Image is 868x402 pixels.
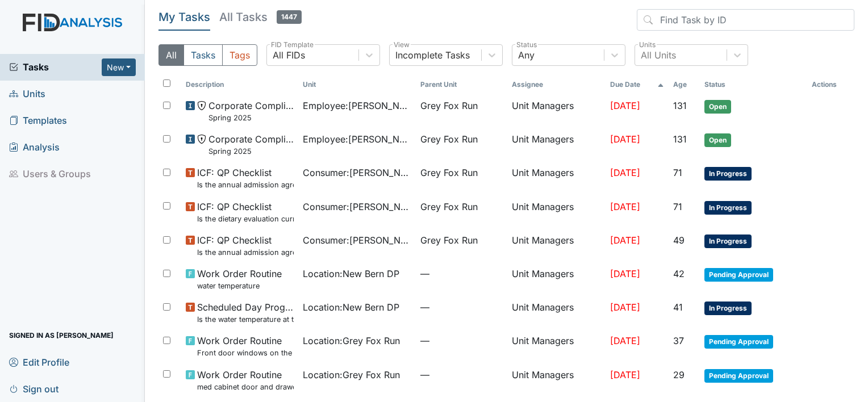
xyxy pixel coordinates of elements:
th: Toggle SortBy [669,75,700,94]
td: Unit Managers [507,161,605,195]
h5: My Tasks [158,9,210,25]
span: Sign out [9,380,59,397]
span: Grey Fox Run [420,200,478,213]
span: In Progress [704,201,752,215]
span: Work Order Routine water temperature [197,267,282,291]
span: Pending Approval [704,369,773,383]
td: Unit Managers [507,128,605,161]
span: 29 [673,369,685,380]
span: Pending Approval [704,335,773,349]
div: All Units [641,48,676,62]
span: 49 [673,235,685,246]
small: water temperature [197,280,282,291]
span: ICF: QP Checklist Is the dietary evaluation current? (document the date in the comment section) [197,200,294,224]
span: ICF: QP Checklist Is the annual admission agreement current? (document the date in the comment se... [197,233,294,258]
span: [DATE] [610,100,640,111]
span: Employee : [PERSON_NAME][GEOGRAPHIC_DATA] [303,99,411,112]
span: Edit Profile [9,353,69,371]
span: [DATE] [610,268,640,279]
span: Open [704,133,731,147]
td: Unit Managers [507,296,605,329]
td: Unit Managers [507,195,605,229]
span: ICF: QP Checklist Is the annual admission agreement current? (document the date in the comment se... [197,166,294,190]
td: Unit Managers [507,262,605,296]
span: 42 [673,268,685,279]
small: med cabinet door and drawer [197,382,294,392]
span: — [420,334,503,347]
small: Is the water temperature at the kitchen sink between 100 to 110 degrees? [197,314,294,325]
td: Unit Managers [507,329,605,363]
td: Unit Managers [507,229,605,262]
span: In Progress [704,167,752,181]
span: Units [9,85,45,103]
div: Type filter [158,44,257,66]
span: 41 [673,301,683,313]
span: 71 [673,201,682,212]
span: Location : New Bern DP [303,300,399,314]
span: Analysis [9,139,60,156]
span: Corporate Compliance Spring 2025 [208,99,294,123]
span: Location : Grey Fox Run [303,368,400,382]
div: All FIDs [273,48,305,62]
span: Work Order Routine med cabinet door and drawer [197,368,294,392]
small: Spring 2025 [208,146,294,157]
span: 1447 [277,10,302,24]
span: [DATE] [610,369,640,380]
div: Any [518,48,535,62]
span: Location : Grey Fox Run [303,334,400,347]
span: Pending Approval [704,268,773,282]
span: Consumer : [PERSON_NAME] [303,233,411,247]
span: 131 [673,133,687,145]
th: Toggle SortBy [416,75,507,94]
span: [DATE] [610,133,640,145]
span: Grey Fox Run [420,99,478,112]
span: 37 [673,335,684,346]
span: Scheduled Day Program Inspection Is the water temperature at the kitchen sink between 100 to 110 ... [197,300,294,325]
input: Find Task by ID [637,9,854,31]
small: Is the annual admission agreement current? (document the date in the comment section) [197,247,294,258]
span: [DATE] [610,201,640,212]
th: Toggle SortBy [181,75,299,94]
span: Grey Fox Run [420,166,478,179]
td: Unit Managers [507,94,605,128]
small: Spring 2025 [208,112,294,123]
button: Tags [222,44,257,66]
span: In Progress [704,301,752,315]
span: [DATE] [610,335,640,346]
th: Toggle SortBy [606,75,669,94]
span: Employee : [PERSON_NAME] [303,132,411,146]
span: Signed in as [PERSON_NAME] [9,326,114,344]
span: — [420,300,503,314]
span: [DATE] [610,301,640,313]
button: Tasks [183,44,223,66]
button: New [102,58,136,76]
span: Work Order Routine Front door windows on the door [197,334,294,358]
span: Grey Fox Run [420,132,478,146]
span: 71 [673,167,682,178]
span: — [420,267,503,280]
small: Is the dietary evaluation current? (document the date in the comment section) [197,213,294,224]
span: Consumer : [PERSON_NAME] [303,200,411,213]
input: Toggle All Rows Selected [163,79,170,87]
button: All [158,44,184,66]
span: Corporate Compliance Spring 2025 [208,132,294,157]
span: Templates [9,112,67,129]
a: Tasks [9,60,102,74]
span: [DATE] [610,235,640,246]
th: Actions [807,75,854,94]
th: Assignee [507,75,605,94]
th: Toggle SortBy [298,75,416,94]
h5: All Tasks [219,9,302,25]
span: Location : New Bern DP [303,267,399,280]
td: Unit Managers [507,363,605,397]
span: Consumer : [PERSON_NAME] [303,166,411,179]
div: Incomplete Tasks [395,48,470,62]
span: 131 [673,100,687,111]
span: Grey Fox Run [420,233,478,247]
span: Open [704,100,731,114]
small: Is the annual admission agreement current? (document the date in the comment section) [197,179,294,190]
th: Toggle SortBy [700,75,807,94]
span: [DATE] [610,167,640,178]
span: In Progress [704,235,752,248]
